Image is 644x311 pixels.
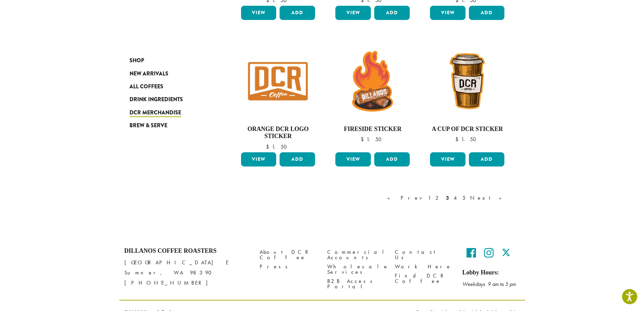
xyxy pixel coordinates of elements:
bdi: 1.50 [266,143,290,150]
a: Orange DCR Logo Sticker $1.50 [239,42,317,150]
a: A Cup of DCR Sticker $1.50 [428,42,506,150]
a: About DCR Coffee [260,247,317,262]
a: Fireside Sticker $1.50 [334,42,411,150]
a: Contact Us [395,247,452,262]
bdi: 1.50 [361,136,385,143]
a: Brew & Serve [129,119,211,132]
button: Add [280,152,315,166]
span: Drink Ingredients [129,95,183,104]
a: DCR Merchandise [129,106,211,119]
a: Next » [469,194,508,202]
a: Commercial Accounts [327,247,385,262]
a: View [430,152,466,166]
button: Add [469,6,504,20]
button: Add [469,152,504,166]
a: 5 [461,194,467,202]
a: B2B Access Portal [327,276,385,291]
a: Press [260,262,317,271]
span: DCR Merchandise [129,109,181,117]
p: [GEOGRAPHIC_DATA] E Sumner, WA 98390 [PHONE_NUMBER] [124,258,249,288]
a: All Coffees [129,80,211,93]
a: View [430,6,466,20]
a: View [241,6,277,20]
h5: Lobby Hours: [462,269,520,276]
a: View [241,152,277,166]
a: Wholesale Services [327,262,385,276]
span: All Coffees [129,83,163,91]
a: View [335,152,371,166]
span: $ [361,136,366,143]
a: Shop [129,54,211,67]
a: « Prev [386,194,425,202]
a: Drink Ingredients [129,93,211,106]
h4: Orange DCR Logo Sticker [239,126,317,140]
span: $ [455,136,461,143]
a: New Arrivals [129,67,211,80]
span: Shop [129,57,144,65]
a: 1 [427,194,432,202]
span: New Arrivals [129,70,168,78]
span: $ [266,143,272,150]
a: Find DCR Coffee [395,271,452,286]
span: Brew & Serve [129,121,167,130]
button: Add [280,6,315,20]
button: Add [374,152,410,166]
h4: A Cup of DCR Sticker [428,126,506,133]
h4: Dillanos Coffee Roasters [124,247,249,255]
h4: Fireside Sticker [334,126,411,133]
a: Work Here [395,262,452,271]
img: Fireside-Sticker-300x300.jpg [334,42,411,120]
img: Orange-DCR-Logo-Sticker-300x300.jpg [239,42,317,120]
button: Add [374,6,410,20]
a: 3 [445,194,450,202]
a: 4 [452,194,459,202]
a: 2 [434,194,443,202]
bdi: 1.50 [455,136,479,143]
em: Weekdays 9 am to 5 pm [462,281,516,288]
img: A-Cup-of-DCR-Sticker-300x300.jpg [428,42,506,120]
a: View [335,6,371,20]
